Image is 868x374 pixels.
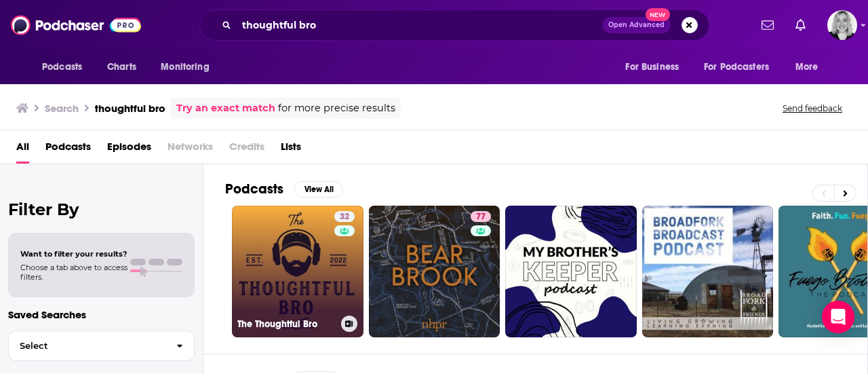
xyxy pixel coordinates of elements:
h2: Podcasts [225,181,283,198]
span: Networks [167,136,213,164]
button: Open AdvancedNew [602,17,671,33]
span: Select [9,341,165,350]
span: 77 [476,210,486,224]
a: 32The Thoughtful Bro [232,206,363,337]
button: open menu [695,54,789,80]
h2: Filter By [8,200,195,219]
button: View All [294,181,343,198]
h3: thoughtful bro [95,102,165,115]
a: Show notifications dropdown [756,14,779,37]
button: open menu [786,54,835,80]
p: Saved Searches [8,308,195,321]
button: open menu [33,54,100,80]
button: open menu [616,54,696,80]
span: More [795,58,818,77]
button: Select [8,331,195,361]
span: Want to filter your results? [20,249,127,259]
span: for more precise results [278,100,395,116]
button: Send feedback [778,102,846,114]
span: Open Advanced [608,22,665,29]
a: Podcasts [45,136,91,164]
a: 32 [334,211,355,222]
button: Show profile menu [827,10,857,40]
span: 32 [340,210,349,224]
a: Charts [98,54,144,80]
span: For Business [625,58,679,77]
span: New [646,8,670,21]
a: Lists [281,136,301,164]
div: Search podcasts, credits, & more... [199,10,709,41]
input: Search podcasts, credits, & more... [237,14,602,36]
a: 77 [369,206,500,337]
span: Logged in as cmaur0218 [827,10,857,40]
div: Open Intercom Messenger [822,301,854,333]
span: Monitoring [161,58,209,77]
button: open menu [151,54,226,80]
span: Choose a tab above to access filters. [20,263,127,282]
span: For Podcasters [704,58,769,77]
h3: The Thoughtful Bro [237,318,336,330]
span: Charts [107,58,136,77]
span: Podcasts [42,58,82,77]
a: All [16,136,29,164]
a: Episodes [107,136,151,164]
a: 77 [471,211,491,222]
img: User Profile [827,10,857,40]
h3: Search [45,102,79,115]
a: Show notifications dropdown [790,14,811,37]
a: Try an exact match [176,100,275,116]
span: Credits [229,136,264,164]
img: Podchaser - Follow, Share and Rate Podcasts [11,12,141,38]
a: PodcastsView All [225,181,343,198]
